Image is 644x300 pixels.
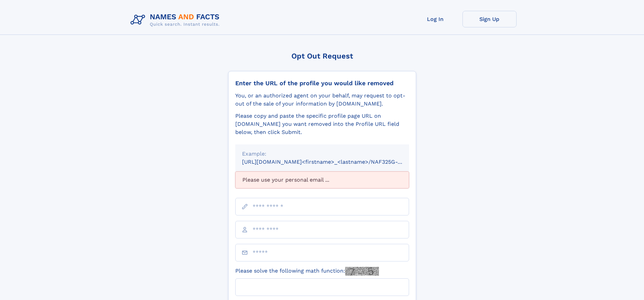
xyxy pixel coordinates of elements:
div: Example: [242,150,402,158]
div: Enter the URL of the profile you would like removed [235,79,409,87]
img: Logo Names and Facts [128,11,225,29]
div: Please copy and paste the specific profile page URL on [DOMAIN_NAME] you want removed into the Pr... [235,112,409,136]
a: Log In [408,11,462,27]
a: Sign Up [462,11,517,27]
label: Please solve the following math function: [235,267,379,276]
div: Please use your personal email ... [235,171,409,188]
small: [URL][DOMAIN_NAME]<firstname>_<lastname>/NAF325G-xxxxxxxx [242,159,422,165]
div: You, or an authorized agent on your behalf, may request to opt-out of the sale of your informatio... [235,92,409,108]
div: Opt Out Request [228,52,416,60]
